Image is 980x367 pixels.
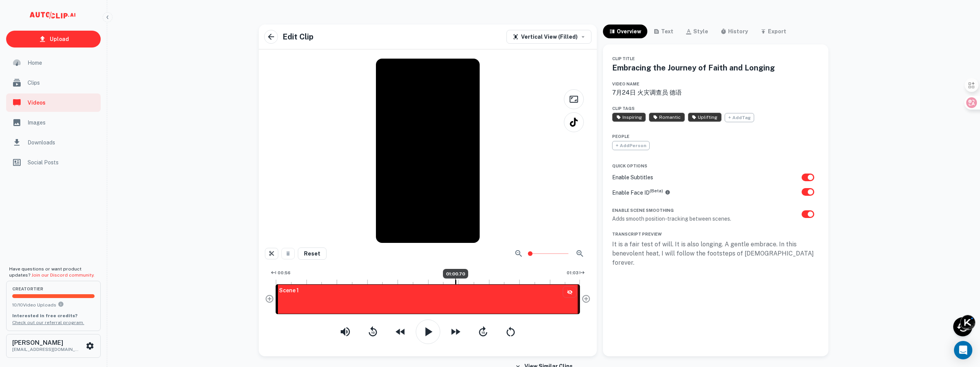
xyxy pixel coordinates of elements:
[506,30,591,44] button: Choose the default mode in which all your clips are displayed and formatted
[612,82,639,86] span: Video Name
[265,294,274,306] div: Add Intro
[612,141,650,150] span: + Add Person
[567,270,578,276] span: 01:03
[6,31,101,48] a: Upload
[661,27,673,36] div: text
[28,59,96,67] span: Home
[443,269,468,279] span: 01:00.70
[268,267,293,279] button: Edit Clip Start Time
[612,173,653,182] p: Enable Subtitles
[612,113,646,122] span: AI has identified this clip as Inspiring
[28,118,96,127] span: Images
[768,27,786,36] div: export
[603,25,647,38] button: overview
[612,232,662,236] span: Transcript Preview
[612,208,674,213] span: Enable Scene Smoothing
[612,215,731,223] p: Adds smooth position-tracking between scenes.
[568,117,579,128] img: tiktok-logo.svg
[6,74,101,92] a: Clips
[12,287,95,291] span: creator Tier
[283,31,314,43] h5: Edit Clip
[612,63,782,73] h5: Embracing the Journey of Faith and Longing
[612,240,819,277] div: It is a fair test of will. It is also longing. A gentle embrace. In this benevolent heat, I will ...
[612,164,647,168] span: Quick Options
[12,301,95,308] p: 10 / 10 Video Uploads
[612,88,682,97] a: 7月24日 火灾调查员 德语
[612,56,635,61] span: Clip Title
[6,113,101,132] a: Images
[12,346,81,353] p: [EMAIL_ADDRESS][DOMAIN_NAME]
[725,113,754,122] span: + Add Tag
[754,25,792,38] button: export
[649,113,684,122] span: AI has identified this clip as Romantic
[612,134,629,139] span: People
[563,267,588,279] button: Edit Clip End Time
[612,106,635,111] span: Clip Tags
[6,54,101,72] a: Home
[28,158,96,167] span: Social Posts
[12,312,95,319] p: Interested in free credits?
[617,27,641,36] div: overview
[12,320,84,325] a: Check out our referral program.
[12,340,81,346] h6: [PERSON_NAME]
[564,89,584,109] button: Full View
[647,25,679,38] button: text
[28,138,96,147] span: Downloads
[688,113,722,122] span: AI has identified this clip as Uplifting
[728,27,748,36] div: history
[693,27,708,36] div: style
[612,187,670,197] p: Enable Face ID
[714,25,754,38] button: history
[6,334,101,358] button: [PERSON_NAME][EMAIL_ADDRESS][DOMAIN_NAME]
[28,98,96,107] span: Videos
[58,301,64,307] svg: You can upload 10 videos per month on the creator tier. Upgrade to upload more.
[6,281,101,331] button: creatorTier10/10Video UploadsYou can upload 10 videos per month on the creator tier. Upgrade to u...
[9,266,95,278] span: Have questions or want product updates?
[564,112,584,132] button: TikTok Preview
[513,32,578,41] div: Vertical View (Filled)
[679,25,714,38] button: style
[298,247,327,260] button: Reset Clip to Original Settings
[31,272,95,278] a: Join our Discord community.
[665,190,670,195] svg: Automated face-tagging to determine who is in your clips.
[6,153,101,172] a: Social Posts
[28,79,96,87] span: Clips
[650,188,663,193] sup: (Beta)
[278,270,291,276] span: 00:56
[954,341,972,359] div: Open Intercom Messenger
[50,35,69,43] p: Upload
[581,294,591,306] div: Add Outro
[6,93,101,112] a: Videos
[265,248,278,259] button: Split Scene
[953,317,972,336] div: Recent Activity
[6,133,101,152] a: Downloads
